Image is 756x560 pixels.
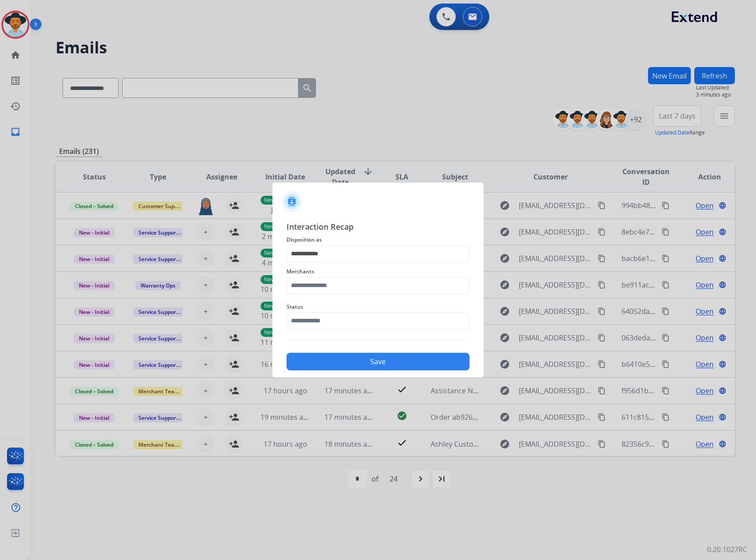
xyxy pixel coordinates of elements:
[287,340,469,341] img: contact-recap-line.svg
[287,220,469,235] span: Interaction Recap
[281,191,302,212] img: contactIcon
[707,544,747,555] p: 0.20.1027RC
[287,235,469,245] span: Disposition as
[287,353,469,370] button: Save
[287,302,469,312] span: Status
[287,266,469,277] span: Merchants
